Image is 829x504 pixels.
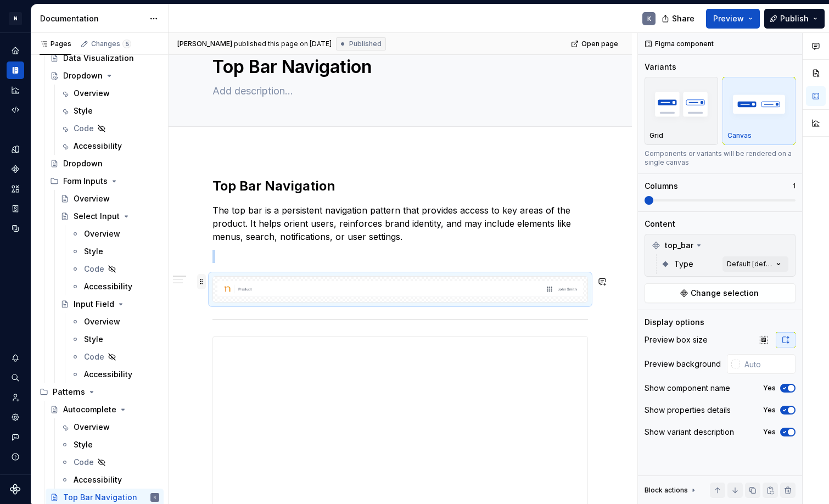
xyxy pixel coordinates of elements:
div: Pages [40,40,71,48]
button: Preview [706,9,760,29]
a: Home [7,42,24,59]
div: Code [84,264,104,275]
div: published this page on [DATE] [234,40,332,48]
a: Documentation [7,61,24,79]
p: Canvas [727,131,752,140]
div: Patterns [53,387,85,397]
a: Components [7,160,24,178]
div: Columns [645,181,678,192]
a: Analytics [7,81,24,99]
span: Open page [581,40,618,48]
a: Accessibility [66,278,164,295]
div: Data Visualization [63,53,134,64]
img: placeholder [649,84,713,124]
button: Publish [764,9,825,29]
button: Default [default] [722,256,788,272]
div: Design tokens [7,141,24,158]
div: Overview [74,88,110,99]
div: Top Bar Navigation [63,492,137,503]
div: N [9,12,22,25]
a: Settings [7,408,24,426]
div: Preview box size [645,334,708,345]
a: Storybook stories [7,200,24,217]
a: Style [56,436,164,453]
div: Input Field [74,299,114,310]
a: Style [66,331,164,348]
textarea: Top Bar Navigation [210,54,586,80]
div: Documentation [40,13,144,24]
span: top_bar [665,240,693,251]
button: Contact support [7,428,24,446]
a: Overview [66,225,164,243]
img: placeholder [727,84,791,124]
div: Accessibility [74,141,122,152]
span: Type [674,259,693,270]
a: Overview [66,313,164,331]
span: Change selection [691,288,759,299]
div: Overview [74,193,110,204]
span: Preview [713,13,744,24]
label: Yes [763,384,776,393]
div: Autocomplete [63,404,116,415]
div: Dropdown [63,158,103,169]
div: Accessibility [84,281,132,292]
div: Accessibility [74,474,122,485]
div: Code [74,457,94,468]
a: Overview [56,190,164,208]
p: 1 [793,182,796,191]
div: Form Inputs [63,176,108,187]
a: Code [66,260,164,278]
a: Autocomplete [46,401,164,418]
a: Select Input [56,208,164,225]
div: Dropdown [63,70,103,81]
a: Overview [56,85,164,102]
button: Notifications [7,349,24,367]
a: Invite team [7,389,24,406]
a: Data Visualization [46,49,164,67]
div: Default [default] [727,260,773,268]
div: Style [74,105,93,116]
label: Yes [763,428,776,436]
a: Dropdown [46,155,164,172]
p: Grid [649,131,663,140]
a: Accessibility [56,471,164,489]
button: Search ⌘K [7,369,24,387]
a: Code automation [7,101,24,119]
div: Show component name [645,383,730,394]
div: Accessibility [84,369,132,380]
div: Overview [74,422,110,433]
div: K [154,492,156,503]
div: Overview [84,316,120,327]
span: [PERSON_NAME] [177,40,232,48]
span: Published [349,40,382,48]
div: Style [84,334,103,345]
a: Assets [7,180,24,198]
h2: Top Bar Navigation [212,177,588,195]
a: Style [56,102,164,120]
svg: Supernova Logo [10,484,21,495]
a: Accessibility [56,137,164,155]
div: Block actions [645,486,688,495]
span: Publish [780,13,809,24]
div: Components or variants will be rendered on a single canvas [645,149,796,167]
a: Code [56,453,164,471]
p: The top bar is a persistent navigation pattern that provides access to key areas of the product. ... [212,204,588,243]
div: Code [84,351,104,362]
a: Data sources [7,220,24,237]
div: Style [84,246,103,257]
div: Preview background [645,359,721,369]
label: Yes [763,406,776,415]
span: 5 [122,40,131,48]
